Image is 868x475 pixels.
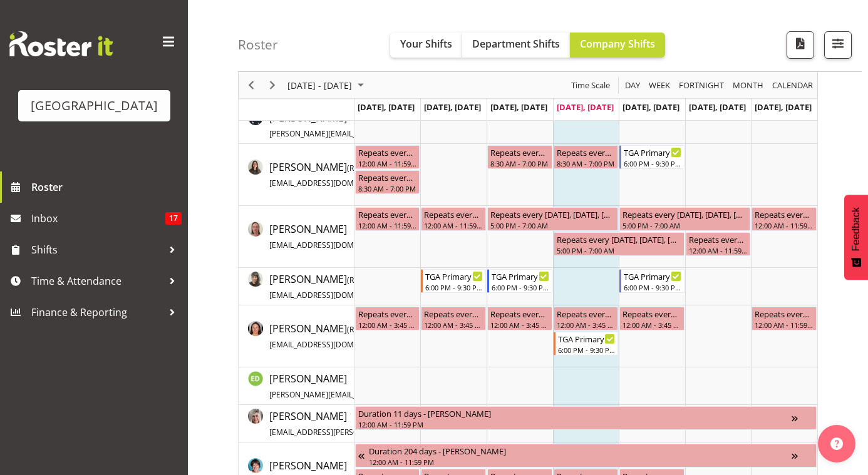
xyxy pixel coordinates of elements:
[165,212,182,225] span: 17
[580,37,655,51] span: Company Shifts
[269,222,444,252] a: [PERSON_NAME][EMAIL_ADDRESS][DOMAIN_NAME]
[569,78,612,93] button: Time Scale
[570,33,665,58] button: Company Shifts
[731,78,766,93] button: Timeline Month
[31,303,163,322] span: Finance & Reporting
[623,220,747,230] div: 5:00 PM - 7:00 AM
[269,372,562,401] span: [PERSON_NAME]
[554,145,619,169] div: Dillyn Shine"s event - Repeats every monday, wednesday, thursday - Dillyn Shine Begin From Thursd...
[31,240,163,259] span: Shifts
[490,307,549,320] div: Repeats every [DATE], [DATE], [DATE], [DATE], [DATE] - [PERSON_NAME]
[624,270,681,282] div: TGA Primary Music Fest. Songs from Sunny Days
[689,101,746,113] span: [DATE], [DATE]
[472,37,560,51] span: Department Shifts
[490,101,547,113] span: [DATE], [DATE]
[557,320,616,330] div: 12:00 AM - 3:45 PM
[358,208,417,220] div: Repeats every [DATE], [DATE], [DATE], [DATE] - [PERSON_NAME]
[355,207,420,231] div: Dion Stewart"s event - Repeats every monday, tuesday, saturday, sunday - Dion Stewart Begin From ...
[558,332,616,345] div: TGA Primary Music Fest. Songs from Sunny Days
[269,128,453,139] span: [PERSON_NAME][EMAIL_ADDRESS][DOMAIN_NAME]
[755,307,814,320] div: Repeats every [DATE] - [PERSON_NAME]
[677,78,726,93] button: Fortnight
[421,269,486,293] div: Dominique Vogler"s event - TGA Primary Music Fest. Songs from Sunny Days Begin From Tuesday, Augu...
[686,232,751,256] div: Dion Stewart"s event - Repeats every monday, tuesday, saturday, sunday - Dion Stewart Begin From ...
[349,324,372,335] span: RH 3.5
[400,37,452,51] span: Your Shifts
[390,33,462,58] button: Your Shifts
[239,106,354,144] td: David Tauranga resource
[355,444,817,467] div: Fiona Macnab"s event - Duration 204 days - Fiona Macnab Begin From Monday, March 10, 2025 at 12:0...
[487,145,552,169] div: Dillyn Shine"s event - Repeats every monday, wednesday, thursday - Dillyn Shine Begin From Wednes...
[239,305,354,367] td: Elea Hargreaves resource
[731,78,765,93] span: Month
[286,78,369,93] button: August 25 - 31, 2025
[557,158,616,168] div: 8:30 AM - 7:00 PM
[355,406,817,430] div: Emma Johns"s event - Duration 11 days - Emma Johns Begin From Monday, August 25, 2025 at 12:00:00...
[424,101,481,113] span: [DATE], [DATE]
[31,96,158,115] div: [GEOGRAPHIC_DATA]
[421,207,486,231] div: Dion Stewart"s event - Repeats every monday, tuesday, saturday, sunday - Dion Stewart Begin From ...
[269,178,394,188] span: [EMAIL_ADDRESS][DOMAIN_NAME]
[554,307,619,330] div: Elea Hargreaves"s event - Repeats every monday, tuesday, wednesday, thursday, friday - Elea Hargr...
[349,275,376,285] span: RH 10.5
[755,320,814,330] div: 12:00 AM - 11:59 PM
[623,101,679,113] span: [DATE], [DATE]
[557,307,616,320] div: Repeats every [DATE], [DATE], [DATE], [DATE], [DATE] - [PERSON_NAME]
[623,307,681,320] div: Repeats every [DATE], [DATE], [DATE], [DATE], [DATE] - [PERSON_NAME]
[487,207,618,231] div: Dion Stewart"s event - Repeats every friday, wednesday, thursday - Dion Stewart Begin From Wednes...
[623,208,747,220] div: Repeats every [DATE], [DATE], [DATE] - [PERSON_NAME]
[557,101,614,113] span: [DATE], [DATE]
[269,272,444,301] span: [PERSON_NAME]
[830,437,843,450] img: help-xxl-2.png
[239,268,354,305] td: Dominique Vogler resource
[689,245,748,255] div: 12:00 AM - 11:59 PM
[9,31,113,56] img: Rosterit website logo
[269,339,394,350] span: [EMAIL_ADDRESS][DOMAIN_NAME]
[269,111,503,140] span: [PERSON_NAME]
[787,31,814,59] button: Download a PDF of the roster according to the set date range.
[770,78,815,93] button: Month
[490,208,615,220] div: Repeats every [DATE], [DATE], [DATE] - [PERSON_NAME]
[755,208,814,220] div: Repeats every [DATE], [DATE], [DATE], [DATE] - [PERSON_NAME]
[490,220,615,230] div: 5:00 PM - 7:00 AM
[239,206,354,268] td: Dion Stewart resource
[269,371,562,401] a: [PERSON_NAME][PERSON_NAME][EMAIL_ADDRESS][PERSON_NAME][DOMAIN_NAME]
[31,178,182,197] span: Roster
[369,444,792,457] div: Duration 204 days - [PERSON_NAME]
[619,269,685,293] div: Dominique Vogler"s event - TGA Primary Music Fest. Songs from Sunny Days Begin From Friday, Augus...
[487,307,552,330] div: Elea Hargreaves"s event - Repeats every monday, tuesday, wednesday, thursday, friday - Elea Hargr...
[752,307,817,330] div: Elea Hargreaves"s event - Repeats every sunday - Elea Hargreaves Begin From Sunday, August 31, 20...
[557,233,681,245] div: Repeats every [DATE], [DATE], [DATE] - [PERSON_NAME]
[239,144,354,206] td: Dillyn Shine resource
[490,158,549,168] div: 8:30 AM - 7:00 PM
[347,324,375,335] span: ( )
[358,101,415,113] span: [DATE], [DATE]
[624,282,681,292] div: 6:00 PM - 9:30 PM
[844,195,868,280] button: Feedback - Show survey
[358,419,792,429] div: 12:00 AM - 11:59 PM
[31,272,163,290] span: Time & Attendance
[240,72,262,98] div: Previous
[243,78,260,93] button: Previous
[624,158,681,168] div: 6:00 PM - 9:30 PM
[349,163,372,173] span: RH 3.5
[492,270,549,282] div: TGA Primary Music Fest. Songs from Sunny Days
[358,171,417,183] div: Repeats every [DATE], [DATE], [DATE] - [PERSON_NAME]
[824,31,852,59] button: Filter Shifts
[554,332,619,355] div: Elea Hargreaves"s event - TGA Primary Music Fest. Songs from Sunny Days Begin From Thursday, Augu...
[269,160,444,189] span: [PERSON_NAME]
[269,222,444,251] span: [PERSON_NAME]
[619,307,685,330] div: Elea Hargreaves"s event - Repeats every monday, tuesday, wednesday, thursday, friday - Elea Hargr...
[624,146,681,158] div: TGA Primary Music Fest. Songs from Sunny Days
[425,282,483,292] div: 6:00 PM - 9:30 PM
[462,33,570,58] button: Department Shifts
[264,78,281,93] button: Next
[239,367,354,405] td: Emma Dowman resource
[358,146,417,158] div: Repeats every [DATE] - Dillyn Shine
[771,78,814,93] span: calendar
[647,78,673,93] button: Timeline Week
[425,270,483,282] div: TGA Primary Music Fest. Songs from Sunny Days
[239,405,354,442] td: Emma Johns resource
[347,275,379,285] span: ( )
[369,457,792,467] div: 12:00 AM - 11:59 PM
